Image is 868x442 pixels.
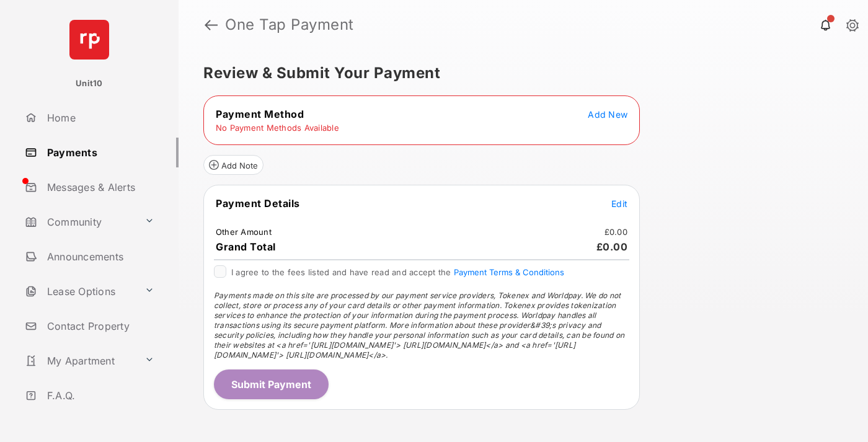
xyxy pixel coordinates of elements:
[215,122,340,133] td: No Payment Methods Available
[20,276,139,306] a: Lease Options
[225,17,354,32] strong: One Tap Payment
[611,198,627,209] span: Edit
[20,381,179,410] a: F.A.Q.
[216,108,304,120] span: Payment Method
[214,369,329,399] button: Submit Payment
[20,346,139,376] a: My Apartment
[76,77,103,90] p: Unit10
[215,226,272,237] td: Other Amount
[596,241,628,253] span: £0.00
[20,172,179,202] a: Messages & Alerts
[454,267,564,277] button: I agree to the fees listed and have read and accept the
[231,267,564,277] span: I agree to the fees listed and have read and accept the
[20,207,139,237] a: Community
[203,66,833,81] h5: Review & Submit Your Payment
[611,197,627,210] button: Edit
[20,103,179,133] a: Home
[588,109,627,120] span: Add New
[214,291,624,360] span: Payments made on this site are processed by our payment service providers, Tokenex and Worldpay. ...
[216,197,300,210] span: Payment Details
[20,242,179,272] a: Announcements
[69,20,109,60] img: svg+xml;base64,PHN2ZyB4bWxucz0iaHR0cDovL3d3dy53My5vcmcvMjAwMC9zdmciIHdpZHRoPSI2NCIgaGVpZ2h0PSI2NC...
[20,138,179,167] a: Payments
[20,311,179,341] a: Contact Property
[604,226,628,237] td: £0.00
[588,108,627,120] button: Add New
[216,241,276,253] span: Grand Total
[203,155,263,175] button: Add Note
